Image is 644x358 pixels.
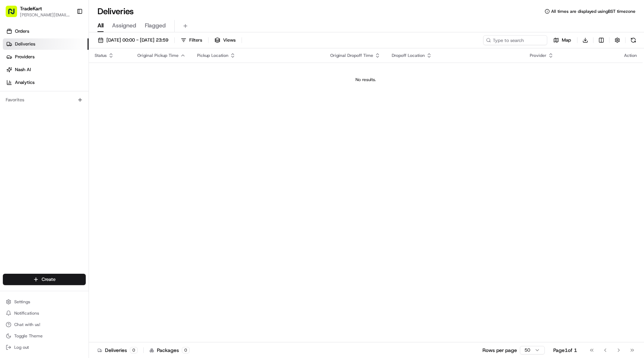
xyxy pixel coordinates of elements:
div: 0 [182,347,190,353]
span: Chat with us! [14,322,40,327]
div: Favorites [3,94,86,106]
span: Provider [530,53,547,58]
button: Filters [178,35,205,45]
a: Orders [3,26,89,37]
button: [PERSON_NAME][EMAIL_ADDRESS][DOMAIN_NAME] [20,12,71,18]
button: Log out [3,342,86,352]
button: Settings [3,297,86,307]
button: Notifications [3,308,86,318]
h1: Deliveries [97,6,134,17]
span: Original Pickup Time [137,53,179,58]
span: Dropoff Location [392,53,425,58]
button: Chat with us! [3,320,86,330]
button: Create [3,274,86,285]
div: Packages [149,347,190,354]
button: TradeKart[PERSON_NAME][EMAIL_ADDRESS][DOMAIN_NAME] [3,3,74,20]
span: Status [95,53,107,58]
span: Nash AI [15,66,31,73]
div: Deliveries [97,347,138,354]
button: Views [211,35,239,45]
span: Notifications [14,310,39,316]
span: Log out [14,344,29,350]
button: Map [550,35,574,45]
div: No results. [92,77,640,82]
span: Analytics [15,79,35,86]
span: Orders [15,28,29,34]
span: Create [42,276,56,283]
span: Deliveries [15,41,35,47]
span: All [97,21,104,30]
a: Deliveries [3,38,89,50]
a: Providers [3,51,89,63]
a: Nash AI [3,64,89,75]
span: Flagged [145,21,166,30]
button: Refresh [628,35,638,45]
p: Rows per page [482,347,517,354]
div: Action [624,53,637,58]
span: All times are displayed using BST timezone [551,9,635,14]
a: Analytics [3,77,89,88]
button: Toggle Theme [3,331,86,341]
span: Toggle Theme [14,333,43,339]
span: Views [223,37,236,43]
span: Settings [14,299,30,305]
input: Type to search [483,35,547,45]
span: Original Dropoff Time [330,53,373,58]
span: Filters [189,37,202,43]
span: [DATE] 00:00 - [DATE] 23:59 [106,37,168,43]
span: Pickup Location [197,53,228,58]
span: Assigned [112,21,136,30]
div: Page 1 of 1 [553,347,577,354]
span: Providers [15,54,35,60]
span: Map [562,37,571,43]
button: [DATE] 00:00 - [DATE] 23:59 [95,35,171,45]
button: TradeKart [20,5,42,12]
div: 0 [130,347,138,353]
